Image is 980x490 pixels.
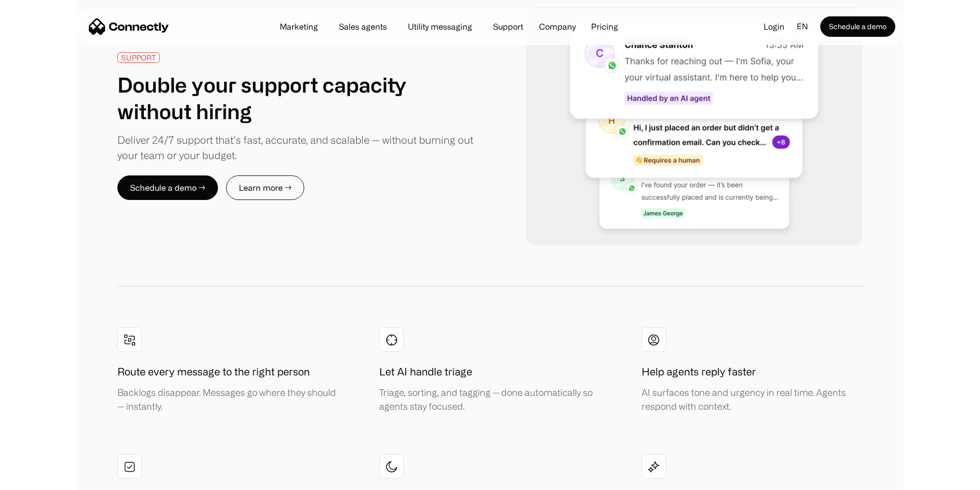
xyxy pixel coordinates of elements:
[485,23,531,31] a: Support
[117,175,218,200] a: Schedule a demo →
[755,19,793,34] a: Login
[89,19,169,34] a: home
[117,386,337,413] div: Backlogs disappear. Messages go where they should — instantly.
[117,364,310,380] h1: Route every message to the right person
[117,132,475,163] div: Deliver 24/7 support that’s fast, accurate, and scalable — without burning out your team or your ...
[536,19,579,34] div: Company
[793,19,820,34] div: en
[10,471,61,486] aside: Language selected: English
[121,54,156,61] div: SUPPORT
[820,16,895,37] a: Schedule a demo
[400,23,480,31] a: Utility messaging
[379,364,472,380] h1: Let AI handle triage
[379,386,599,413] div: Triage, sorting, and tagging — done automatically so agents stay focused.
[226,175,304,200] a: Learn more →
[117,71,475,124] h1: Double your support capacity without hiring
[272,23,326,31] a: Marketing
[797,19,808,34] div: en
[539,19,576,34] div: Company
[20,472,61,486] ul: Language list
[331,23,395,31] a: Sales agents
[642,364,756,380] h1: Help agents reply faster
[583,23,626,31] a: Pricing
[642,386,863,413] div: AI surfaces tone and urgency in real time. Agents respond with context.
